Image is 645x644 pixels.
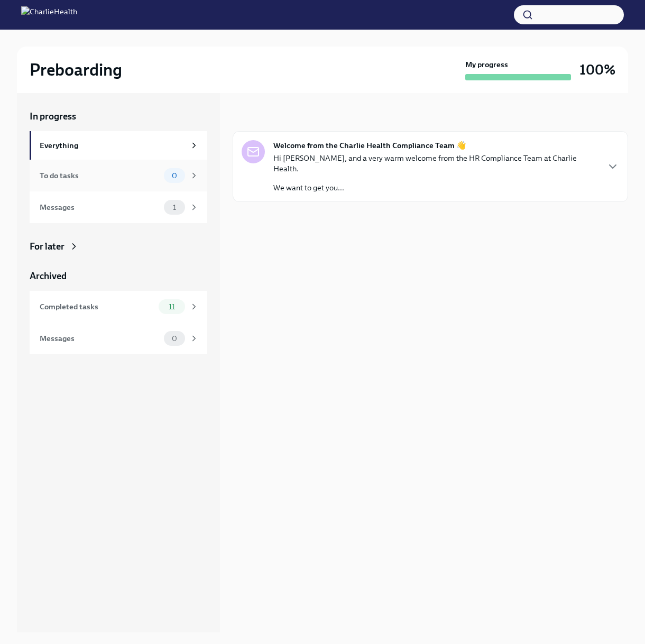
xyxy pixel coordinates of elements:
div: Completed tasks [40,301,154,312]
div: For later [30,240,64,253]
a: Archived [30,270,207,282]
a: Completed tasks11 [30,291,207,323]
img: CharlieHealth [21,6,77,23]
p: We want to get you... [273,182,598,193]
strong: My progress [465,59,508,70]
a: In progress [30,110,207,123]
p: Hi [PERSON_NAME], and a very warm welcome from the HR Compliance Team at Charlie Health. [273,153,598,174]
strong: Welcome from the Charlie Health Compliance Team 👋 [273,140,466,151]
div: Messages [40,201,160,213]
a: Everything [30,131,207,160]
span: 11 [162,303,181,311]
div: To do tasks [40,170,160,181]
span: 0 [165,172,183,180]
div: In progress [233,110,279,123]
h2: Preboarding [30,59,122,80]
div: Everything [40,140,185,151]
div: Messages [40,333,160,344]
span: 1 [167,204,182,211]
a: For later [30,240,207,253]
h3: 100% [579,60,615,79]
a: To do tasks0 [30,160,207,191]
a: Messages0 [30,323,207,354]
a: Messages1 [30,191,207,223]
span: 0 [165,335,183,343]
